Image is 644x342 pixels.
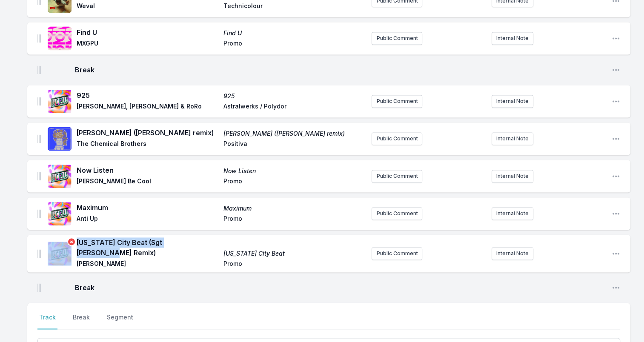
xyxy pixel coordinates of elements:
[37,313,57,329] button: Track
[612,283,620,292] button: Open playlist item options
[372,170,422,182] button: Public Comment
[492,32,533,45] button: Internal Note
[67,237,76,246] button: Remove track cover
[37,34,41,43] img: Drag Handle
[223,204,365,213] span: Maximum
[48,164,72,188] img: Now Listen
[372,247,422,260] button: Public Comment
[77,140,218,150] span: The Chemical Brothers
[71,313,92,329] button: Break
[612,34,620,43] button: Open playlist item options
[48,127,72,151] img: Galvanize (Chris Lake remix)
[223,92,365,100] span: 925
[372,207,422,220] button: Public Comment
[75,65,605,75] span: Break
[48,89,72,113] img: 925
[105,313,135,329] button: Segment
[223,249,365,258] span: [US_STATE] City Beat
[37,66,41,74] img: Drag Handle
[37,209,41,218] img: Drag Handle
[492,170,533,182] button: Internal Note
[77,214,218,225] span: Anti Up
[48,242,72,265] img: New York City Beat
[75,282,605,293] span: Break
[37,283,41,292] img: Drag Handle
[37,97,41,105] img: Drag Handle
[77,237,218,258] span: [US_STATE] City Beat (Sgt [PERSON_NAME] Remix)
[372,132,422,145] button: Public Comment
[37,249,41,258] img: Drag Handle
[77,90,218,100] span: 925
[372,32,422,45] button: Public Comment
[612,172,620,180] button: Open playlist item options
[223,214,365,225] span: Promo
[223,29,365,37] span: Find U
[612,66,620,74] button: Open playlist item options
[612,134,620,143] button: Open playlist item options
[612,209,620,218] button: Open playlist item options
[48,26,72,50] img: Find U
[492,132,533,145] button: Internal Note
[223,129,365,138] span: [PERSON_NAME] ([PERSON_NAME] remix)
[492,95,533,108] button: Internal Note
[77,128,218,138] span: [PERSON_NAME] ([PERSON_NAME] remix)
[223,177,365,187] span: Promo
[77,102,218,112] span: [PERSON_NAME], [PERSON_NAME] & RoRo
[77,202,218,213] span: Maximum
[48,202,72,225] img: Maximum
[372,95,422,108] button: Public Comment
[492,207,533,220] button: Internal Note
[223,140,365,150] span: Positiva
[492,247,533,260] button: Internal Note
[612,249,620,258] button: Open playlist item options
[223,2,365,12] span: Technicolour
[77,165,218,175] span: Now Listen
[77,259,218,270] span: [PERSON_NAME]
[77,2,218,12] span: Weval
[37,172,41,180] img: Drag Handle
[77,177,218,187] span: [PERSON_NAME] Be Cool
[223,102,365,112] span: Astralwerks / Polydor
[77,27,218,37] span: Find U
[37,134,41,143] img: Drag Handle
[223,167,365,175] span: Now Listen
[77,39,218,49] span: MXGPU
[612,97,620,105] button: Open playlist item options
[223,39,365,49] span: Promo
[223,259,365,270] span: Promo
